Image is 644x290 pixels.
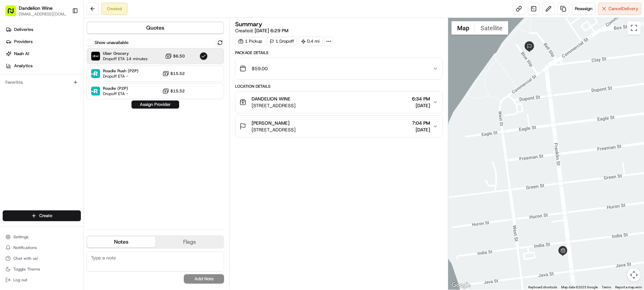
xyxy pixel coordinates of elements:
span: Roadie Rush (P2P) [103,68,139,74]
span: [DATE] [76,104,90,110]
span: [STREET_ADDRESS] [252,126,296,133]
button: Notes [87,237,155,247]
button: CancelDelivery [598,3,641,15]
button: Notifications [3,243,81,252]
div: Start new chat [30,64,110,71]
img: Roadie Rush (P2P) [91,69,100,78]
span: [DATE] 6:29 PM [255,28,288,34]
button: Toggle fullscreen view [627,21,641,35]
button: Show satellite imagery [475,21,508,35]
button: Toggle Theme [3,264,81,274]
button: Dandelion Wine [19,5,53,11]
span: Settings [13,234,29,240]
span: Reassign [575,6,592,12]
img: Google [450,281,472,290]
div: We're available if you need us! [30,71,92,76]
button: Create [3,210,81,221]
button: Reassign [572,3,595,15]
a: Open this area in Google Maps (opens a new window) [450,281,472,290]
span: Notifications [13,245,37,250]
span: Dropoff ETA - [103,74,139,79]
img: 1736555255976-a54dd68f-1ca7-489b-9aae-adbdc363a1c4 [7,64,19,76]
button: Dandelion Wine[EMAIL_ADDRESS][DOMAIN_NAME] [3,3,69,19]
button: Settings [3,232,81,242]
div: 📗 [7,151,12,156]
div: Past conversations [7,87,43,93]
span: Deliveries [14,27,33,33]
span: Created: [235,27,288,34]
span: 7:04 PM [412,120,430,126]
span: [DATE] [76,122,90,128]
span: • [73,104,75,110]
span: Create [39,213,52,219]
span: 6:34 PM [412,95,430,102]
img: Wisdom Oko [7,116,17,129]
button: Assign Provider [131,100,179,109]
img: Roadie (P2P) [91,87,100,95]
a: 📗Knowledge Base [4,148,54,160]
span: Dropoff ETA - [103,91,128,96]
span: Roadie (P2P) [103,86,128,91]
img: Uber Grocery [91,52,100,60]
span: [STREET_ADDRESS] [252,102,296,109]
a: 💻API Documentation [54,148,110,160]
span: [DATE] [412,102,430,109]
span: Nash AI [14,51,29,57]
div: 1 Pickup [235,37,265,46]
button: $15.52 [162,70,185,77]
a: Deliveries [3,24,84,35]
span: Chat with us! [13,256,38,261]
a: Powered byPylon [47,166,81,172]
span: Providers [14,39,33,45]
span: Pylon [67,167,81,172]
a: Analytics [3,60,84,71]
button: [EMAIL_ADDRESS][DOMAIN_NAME] [19,11,67,17]
div: Package Details [235,50,442,55]
div: 💻 [57,151,62,156]
button: DANDELION WINE[STREET_ADDRESS]6:34 PM[DATE] [235,91,442,113]
span: • [73,122,75,128]
button: $6.50 [165,53,185,59]
span: $15.52 [170,71,185,76]
img: 1736555255976-a54dd68f-1ca7-489b-9aae-adbdc363a1c4 [13,105,19,110]
span: Dropoff ETA 14 minutes [103,56,148,61]
div: 1 Dropoff [267,37,297,46]
span: [PERSON_NAME] [252,120,289,126]
button: Show street map [451,21,475,35]
span: Toggle Theme [13,266,40,272]
button: Start new chat [114,66,122,74]
a: Nash AI [3,48,84,59]
span: Uber Grocery [103,51,148,56]
button: Flags [155,237,223,247]
span: DANDELION WINE [252,95,290,102]
button: Quotes [87,23,223,33]
span: [DATE] [412,126,430,133]
div: Location Details [235,84,442,89]
span: Analytics [14,63,33,69]
button: See all [104,86,122,94]
button: [PERSON_NAME][STREET_ADDRESS]7:04 PM[DATE] [235,116,442,137]
span: Knowledge Base [13,150,51,157]
div: 0.4 mi [298,37,323,46]
button: $15.52 [162,88,185,94]
span: API Documentation [63,150,108,157]
a: Report a map error [615,285,642,289]
span: Map data ©2025 Google [561,285,598,289]
span: $6.50 [173,53,185,59]
button: Chat with us! [3,254,81,263]
button: Log out [3,275,81,285]
button: $59.00 [235,58,442,79]
h3: Summary [235,21,262,27]
img: Wisdom Oko [7,98,17,111]
span: Log out [13,277,27,283]
button: Keyboard shortcuts [528,285,557,290]
img: 1736555255976-a54dd68f-1ca7-489b-9aae-adbdc363a1c4 [13,123,19,128]
input: Clear [17,43,111,50]
span: $15.52 [170,88,185,94]
img: Nash [7,7,20,20]
img: 8571987876998_91fb9ceb93ad5c398215_72.jpg [14,64,26,76]
div: Favorites [3,77,81,88]
span: Cancel Delivery [608,6,638,12]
